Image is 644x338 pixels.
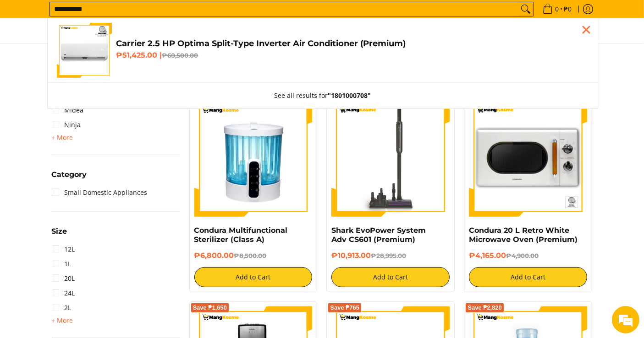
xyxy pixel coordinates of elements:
[52,271,75,286] a: 20L
[469,251,587,260] h6: ₱4,165.00
[328,91,371,100] strong: "1801000708"
[48,51,154,63] div: Chat with us now
[330,305,359,311] span: Save ₱765
[331,251,450,260] h6: ₱10,913.00
[52,257,72,271] a: 1L
[194,251,313,260] h6: ₱6,800.00
[469,99,587,217] img: condura-vintage-style-20-liter-micowave-oven-with-icc-sticker-class-a-full-front-view-mang-kosme
[52,171,87,178] span: Category
[52,185,148,200] a: Small Domestic Appliances
[194,226,288,244] a: Condura Multifunctional Sterilizer (Class A)
[52,171,87,185] summary: Open
[116,51,589,60] h6: ₱51,425.00 |
[57,23,589,78] a: carrier-2-5-hp-optima-split-type-inverter-air-conditioner-class-b Carrier 2.5 HP Optima Split-Typ...
[518,2,533,16] button: Search
[469,226,578,244] a: Condura 20 L Retro White Microwave Oven (Premium)
[579,23,593,37] div: Close pop up
[265,83,380,108] button: See all results for"1801000708"
[52,300,72,315] a: 2L
[150,5,172,27] div: Minimize live chat window
[563,6,573,12] span: ₱0
[371,252,406,259] del: ₱28,995.00
[540,4,575,14] span: •
[506,252,539,259] del: ₱4,900.00
[52,315,73,326] summary: Open
[193,305,227,311] span: Save ₱1,650
[331,226,426,244] a: Shark EvoPower System Adv CS601 (Premium)
[331,99,450,217] img: shark-evopower-wireless-vacuum-full-view-mang-kosme
[468,305,502,311] span: Save ₱2,820
[194,99,313,217] img: Condura Multifunctional Sterilizer (Class A)
[52,132,73,143] summary: Open
[5,234,175,266] textarea: Type your message and hit 'Enter'
[52,242,75,257] a: 12L
[52,228,67,242] summary: Open
[52,118,81,132] a: Ninja
[331,267,450,287] button: Add to Cart
[469,267,587,287] button: Add to Cart
[554,6,561,12] span: 0
[162,52,198,59] del: ₱60,500.00
[52,317,73,324] span: + More
[116,38,589,49] h4: Carrier 2.5 HP Optima Split-Type Inverter Air Conditioner (Premium)
[52,103,84,118] a: Midea
[53,107,127,199] span: We're online!
[52,228,67,235] span: Size
[52,286,75,300] a: 24L
[234,252,267,259] del: ₱8,500.00
[194,267,313,287] button: Add to Cart
[57,23,112,78] img: carrier-2-5-hp-optima-split-type-inverter-air-conditioner-class-b
[52,134,73,141] span: + More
